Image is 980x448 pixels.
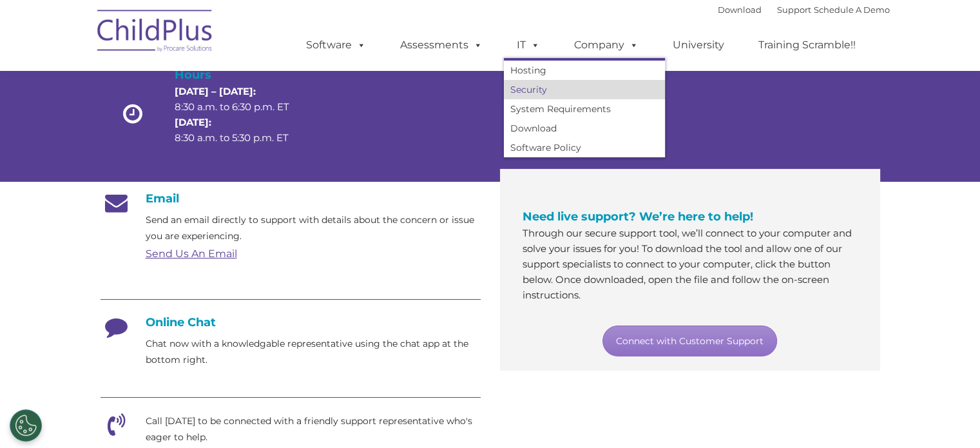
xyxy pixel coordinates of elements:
[504,80,665,99] a: Security
[293,32,379,58] a: Software
[777,5,811,15] a: Support
[504,119,665,138] a: Download
[91,1,220,65] img: ChildPlus by Procare Solutions
[504,99,665,119] a: System Requirements
[175,116,211,128] strong: [DATE]:
[523,226,858,303] p: Through our secure support tool, we’ll connect to your computer and solve your issues for you! To...
[146,336,481,368] p: Chat now with a knowledgable representative using the chat app at the bottom right.
[718,5,762,15] a: Download
[660,32,737,58] a: University
[814,5,890,15] a: Schedule A Demo
[718,5,890,15] font: |
[146,248,237,260] a: Send Us An Email
[504,61,665,80] a: Hosting
[10,409,42,442] button: Cookies Settings
[387,32,495,58] a: Assessments
[146,413,481,445] p: Call [DATE] to be connected with a friendly support representative who's eager to help.
[175,84,311,146] p: 8:30 a.m. to 6:30 p.m. ET 8:30 a.m. to 5:30 p.m. ET
[504,138,665,157] a: Software Policy
[175,66,311,84] h4: Hours
[504,32,553,58] a: IT
[175,85,256,97] strong: [DATE] – [DATE]:
[101,191,481,206] h4: Email
[101,315,481,329] h4: Online Chat
[146,212,481,244] p: Send an email directly to support with details about the concern or issue you are experiencing.
[561,32,651,58] a: Company
[745,32,869,58] a: Training Scramble!!
[523,209,753,224] span: Need live support? We’re here to help!
[602,326,777,356] a: Connect with Customer Support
